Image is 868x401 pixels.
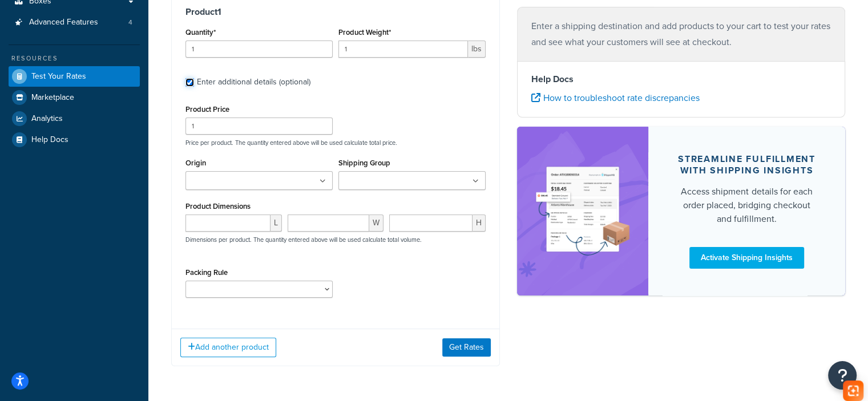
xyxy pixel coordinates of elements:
h3: Product 1 [185,6,486,18]
input: 0 [185,40,333,58]
span: Help Docs [31,135,68,145]
a: Analytics [9,108,140,129]
span: L [271,214,282,232]
button: Add another product [180,338,276,357]
button: Get Rates [442,338,491,357]
img: feature-image-si-e24932ea9b9fcd0ff835db86be1ff8d589347e8876e1638d903ea230a36726be.png [534,144,631,278]
span: 4 [128,18,132,27]
span: H [473,214,486,232]
a: Marketplace [9,87,140,108]
label: Origin [185,159,206,167]
p: Price per product. The quantity entered above will be used calculate total price. [183,139,488,147]
div: Resources [9,54,140,63]
span: Advanced Features [29,18,98,27]
div: Streamline Fulfillment with Shipping Insights [676,153,818,176]
span: Marketplace [31,93,74,103]
label: Product Dimensions [185,202,251,210]
li: Advanced Features [9,12,140,33]
p: Dimensions per product. The quantity entered above will be used calculate total volume. [183,236,422,244]
span: lbs [468,40,486,58]
a: How to troubleshoot rate discrepancies [531,91,700,104]
span: W [369,214,383,232]
a: Activate Shipping Insights [689,247,804,269]
div: Enter additional details (optional) [197,74,310,90]
button: Open Resource Center [828,361,857,390]
a: Advanced Features4 [9,12,140,33]
span: Test Your Rates [31,72,86,82]
span: Analytics [31,114,63,124]
div: Access shipment details for each order placed, bridging checkout and fulfillment. [676,185,818,226]
label: Product Price [185,105,229,114]
h4: Help Docs [531,72,831,86]
p: Enter a shipping destination and add products to your cart to test your rates and see what your c... [531,18,831,50]
label: Shipping Group [338,159,390,167]
input: Enter additional details (optional) [185,78,194,87]
input: 0.00 [338,40,468,58]
label: Product Weight* [338,28,391,37]
a: Test Your Rates [9,66,140,87]
label: Quantity* [185,28,216,37]
label: Packing Rule [185,268,228,277]
a: Help Docs [9,129,140,150]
